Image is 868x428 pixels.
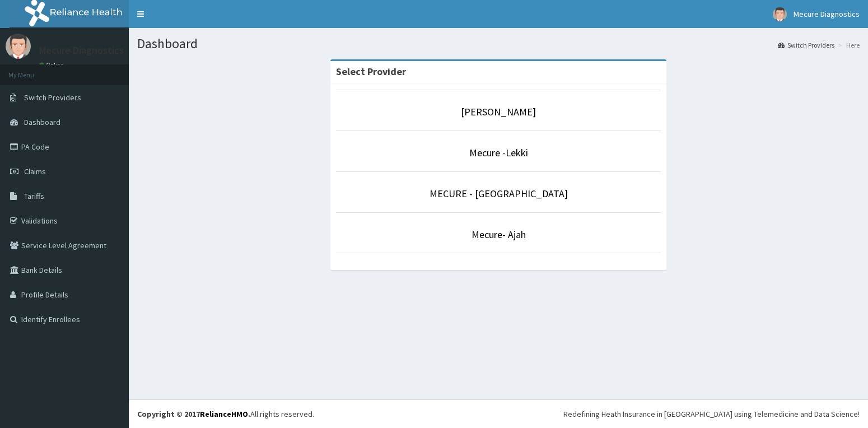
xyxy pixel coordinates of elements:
span: Tariffs [24,191,44,201]
a: Online [39,61,66,69]
a: MECURE - [GEOGRAPHIC_DATA] [430,187,568,200]
h1: Dashboard [137,36,860,51]
a: Mecure- Ajah [472,228,526,241]
span: Switch Providers [24,92,81,103]
strong: Select Provider [336,65,406,78]
a: RelianceHMO [200,409,248,419]
span: Dashboard [24,117,60,127]
img: User Image [773,7,787,21]
strong: Copyright © 2017 . [137,409,250,419]
p: Mecure Diagnostics [39,45,124,55]
div: Redefining Heath Insurance in [GEOGRAPHIC_DATA] using Telemedicine and Data Science! [563,408,860,420]
a: Switch Providers [778,40,834,50]
footer: All rights reserved. [129,399,868,428]
img: User Image [6,34,31,59]
a: Mecure -Lekki [469,146,528,159]
li: Here [836,40,860,50]
a: [PERSON_NAME] [461,105,536,118]
span: Mecure Diagnostics [794,9,860,19]
span: Claims [24,166,46,176]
